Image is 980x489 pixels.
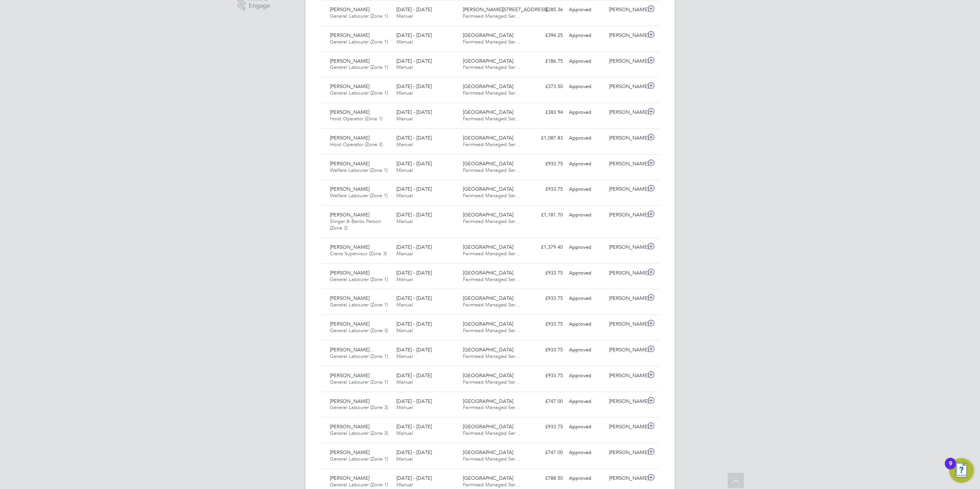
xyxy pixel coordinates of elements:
[463,186,513,192] span: [GEOGRAPHIC_DATA]
[526,3,566,16] div: £285.36
[396,430,413,436] span: Manual
[463,321,513,327] span: [GEOGRAPHIC_DATA]
[330,32,370,38] span: [PERSON_NAME]
[526,29,566,42] div: £394.25
[526,267,566,279] div: £933.75
[396,115,413,122] span: Manual
[330,423,370,430] span: [PERSON_NAME]
[330,6,370,13] span: [PERSON_NAME]
[606,241,646,254] div: [PERSON_NAME]
[566,183,606,196] div: Approved
[330,327,388,334] span: General Labourer (Zone 3)
[396,379,413,385] span: Manual
[463,404,520,411] span: Fairmead Managed Ser…
[463,398,513,404] span: [GEOGRAPHIC_DATA]
[526,183,566,196] div: £933.75
[463,276,520,283] span: Fairmead Managed Ser…
[606,132,646,145] div: [PERSON_NAME]
[396,167,413,173] span: Manual
[396,160,432,167] span: [DATE] - [DATE]
[330,295,370,301] span: [PERSON_NAME]
[606,3,646,16] div: [PERSON_NAME]
[396,301,413,308] span: Manual
[606,369,646,382] div: [PERSON_NAME]
[566,241,606,254] div: Approved
[606,106,646,119] div: [PERSON_NAME]
[330,250,387,257] span: Crane Supervisor (Zone 3)
[396,141,413,148] span: Manual
[463,6,547,13] span: [PERSON_NAME][STREET_ADDRESS]
[396,38,413,45] span: Manual
[330,109,370,115] span: [PERSON_NAME]
[330,115,383,122] span: Hoist Operator (Zone 1)
[396,321,432,327] span: [DATE] - [DATE]
[396,276,413,283] span: Manual
[526,421,566,433] div: £933.75
[566,158,606,170] div: Approved
[330,346,375,353] span: [PERSON_NAME]…
[396,58,432,64] span: [DATE] - [DATE]
[526,395,566,408] div: £747.00
[606,472,646,485] div: [PERSON_NAME]
[566,80,606,93] div: Approved
[566,132,606,145] div: Approved
[330,379,388,385] span: General Labourer (Zone 1)
[396,13,413,19] span: Manual
[463,115,520,122] span: Fairmead Managed Ser…
[606,209,646,221] div: [PERSON_NAME]
[463,211,513,218] span: [GEOGRAPHIC_DATA]
[396,90,413,96] span: Manual
[463,192,520,199] span: Fairmead Managed Ser…
[463,269,513,276] span: [GEOGRAPHIC_DATA]
[526,472,566,485] div: £788.50
[606,318,646,331] div: [PERSON_NAME]
[606,183,646,196] div: [PERSON_NAME]
[463,135,513,141] span: [GEOGRAPHIC_DATA]
[330,192,388,199] span: Welfare Labourer (Zone 1)
[526,344,566,356] div: £933.75
[330,449,370,456] span: [PERSON_NAME]
[330,475,370,481] span: [PERSON_NAME]
[463,160,513,167] span: [GEOGRAPHIC_DATA]
[330,269,370,276] span: [PERSON_NAME]
[463,372,513,379] span: [GEOGRAPHIC_DATA]
[396,211,432,218] span: [DATE] - [DATE]
[526,106,566,119] div: £383.94
[463,481,520,488] span: Fairmead Managed Ser…
[396,244,432,250] span: [DATE] - [DATE]
[330,58,370,64] span: [PERSON_NAME]
[566,292,606,305] div: Approved
[249,3,270,9] span: Engage
[463,423,513,430] span: [GEOGRAPHIC_DATA]
[606,421,646,433] div: [PERSON_NAME]
[396,295,432,301] span: [DATE] - [DATE]
[396,449,432,456] span: [DATE] - [DATE]
[526,132,566,145] div: £1,087.83
[566,209,606,221] div: Approved
[566,267,606,279] div: Approved
[330,64,388,70] span: General Labourer (Zone 1)
[566,55,606,68] div: Approved
[396,346,432,353] span: [DATE] - [DATE]
[396,404,413,411] span: Manual
[396,109,432,115] span: [DATE] - [DATE]
[566,395,606,408] div: Approved
[330,456,388,462] span: General Labourer (Zone 1)
[330,372,370,379] span: [PERSON_NAME]
[566,318,606,331] div: Approved
[526,241,566,254] div: £1,379.40
[526,158,566,170] div: £933.75
[396,135,432,141] span: [DATE] - [DATE]
[330,353,388,359] span: General Labourer (Zone 1)
[463,38,520,45] span: Fairmead Managed Ser…
[396,64,413,70] span: Manual
[396,192,413,199] span: Manual
[526,292,566,305] div: £933.75
[463,32,513,38] span: [GEOGRAPHIC_DATA]
[566,369,606,382] div: Approved
[330,135,370,141] span: [PERSON_NAME]
[463,353,520,359] span: Fairmead Managed Ser…
[463,141,520,148] span: Fairmead Managed Ser…
[330,301,388,308] span: General Labourer (Zone 1)
[566,344,606,356] div: Approved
